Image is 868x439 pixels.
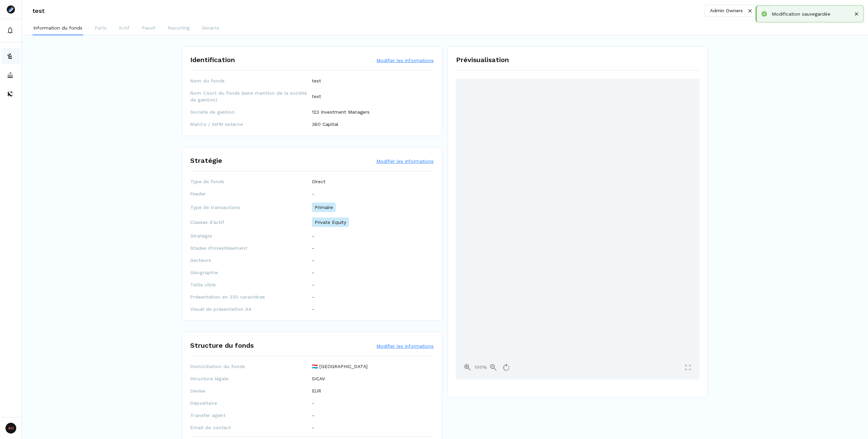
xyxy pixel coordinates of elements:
[190,190,312,197] span: Feeder
[142,24,155,32] p: Passif
[190,178,312,185] span: Type de fonds
[1,48,20,64] button: funds
[190,424,312,431] span: Email de contact
[456,55,699,65] h1: Prévisualisation
[312,412,314,419] p: -
[312,281,314,288] p: -
[190,306,312,312] span: Visuel de présentation A4
[190,155,222,166] h1: Stratégie
[312,363,368,370] p: 🇱🇺 [GEOGRAPHIC_DATA]
[5,423,16,434] span: AO
[312,217,349,227] p: Private Equity
[190,77,312,84] span: Nom du fonds
[312,245,314,251] p: -
[190,109,312,115] span: Société de gestion
[190,412,312,419] span: Transfer agent
[190,387,312,394] span: Devise
[312,190,314,197] p: -
[202,24,219,32] p: Gérants
[1,86,20,102] button: distributors
[190,90,312,103] span: Nom Court du fonds (sans mention de la société de gestion)
[312,306,314,312] p: -
[33,24,82,32] p: Information du fonds
[312,424,314,431] p: -
[95,24,106,32] p: Parts
[312,232,314,239] p: -
[190,121,312,128] span: ManCo / AIFM externe
[312,257,314,264] p: -
[190,232,312,239] span: Stratégie
[190,400,312,406] span: Dépositaire
[312,121,338,128] p: 360 Capital
[312,178,325,185] p: Direct
[190,257,312,264] span: Secteurs
[710,7,743,14] div: Admin Owners
[312,293,314,300] p: -
[190,269,312,276] span: Géographie
[312,375,325,382] p: SICAV
[312,269,314,276] p: -
[376,343,434,349] button: Modifier les informations
[7,72,14,78] img: asset-managers
[312,109,370,115] p: 123 Investment Managers
[33,8,44,14] h3: test
[141,22,156,35] button: Passif
[772,11,853,17] div: Modification sauvegardée
[376,57,434,64] button: Modifier les informations
[190,55,235,65] h1: Identification
[167,22,190,35] button: Reporting
[1,67,20,83] button: asset-managers
[119,24,130,32] p: Actif
[312,400,314,406] p: -
[167,24,190,32] p: Reporting
[312,387,321,394] p: EUR
[201,22,220,35] button: Gérants
[190,340,254,350] h1: Structure du fonds
[190,245,312,251] span: Stades d'investissement
[118,22,130,35] button: Actif
[190,375,312,382] span: Structure légale
[312,93,321,100] p: test
[312,77,321,84] p: test
[312,203,336,212] p: Primaire
[7,53,14,59] img: funds
[94,22,107,35] button: Parts
[190,204,312,211] span: Type de transactions
[376,158,434,165] button: Modifier les informations
[33,22,83,35] button: Information du fonds
[7,91,14,97] img: distributors
[190,293,312,300] span: Présentation en 230 caractères
[190,219,312,226] span: Classes d'actif
[190,281,312,288] span: Taille cible
[190,363,312,370] span: Domiciliation du fonds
